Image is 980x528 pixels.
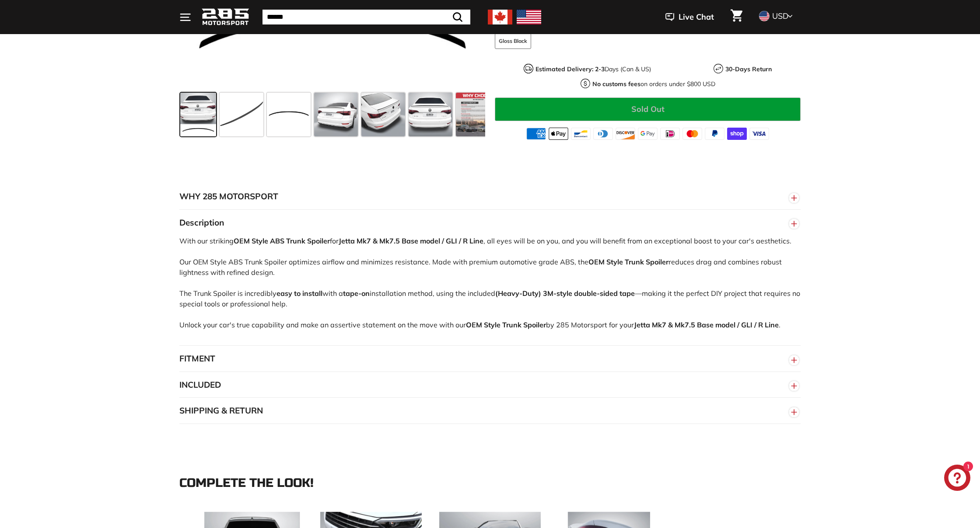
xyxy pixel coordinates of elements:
strong: ABS [270,236,284,245]
span: Sold Out [631,104,665,114]
img: apple_pay [549,128,568,140]
img: shopify_pay [727,128,747,140]
img: google_pay [638,128,658,140]
strong: Trunk Spoiler [286,236,330,245]
span: Live Chat [679,11,714,23]
img: Logo_285_Motorsport_areodynamics_components [201,7,249,28]
strong: 30-Days Return [725,65,772,73]
button: INCLUDED [179,372,801,398]
button: Live Chat [654,6,725,28]
strong: easy to install [276,289,322,298]
button: SHIPPING & RETURN [179,398,801,424]
div: With our striking for , all eyes will be on you, and you will benefit from an exceptional boost t... [179,236,801,345]
strong: Trunk Spoiler [502,320,546,329]
inbox-online-store-chat: Shopify online store chat [941,465,973,493]
button: WHY 285 MOTORSPORT [179,184,801,210]
p: Days (Can & US) [535,65,651,74]
a: Cart [725,2,748,32]
strong: Estimated Delivery: 2-3 [535,65,605,73]
strong: Jetta Mk7 & Mk7.5 Base model / GLI / R Line [339,236,483,245]
strong: OEM Style [466,320,500,329]
img: paypal [705,128,724,140]
button: FITMENT [179,346,801,372]
img: visa [749,128,769,140]
input: Search [262,10,470,24]
div: Complete the look! [179,476,801,490]
button: Sold Out [495,97,801,121]
img: bancontact [571,128,591,140]
img: diners_club [593,128,613,140]
img: ideal [660,128,680,140]
img: american_express [526,128,546,140]
span: USD [772,11,788,21]
button: Description [179,210,801,236]
img: master [682,128,702,140]
strong: No customs fees [592,80,640,88]
strong: tape-on [343,289,370,298]
img: discover [616,128,635,140]
strong: Trunk Spoiler [625,257,668,266]
strong: (Heavy-Duty) 3M-style double-sided tape [495,289,635,298]
strong: OEM Style [588,257,623,266]
strong: OEM Style [234,236,268,245]
p: on orders under $800 USD [592,80,715,89]
strong: Jetta Mk7 & Mk7.5 Base model / GLI / R Line [634,320,779,329]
